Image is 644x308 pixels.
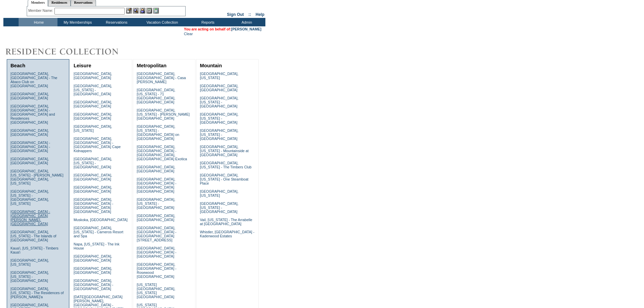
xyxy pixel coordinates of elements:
[184,32,193,36] a: Clear
[74,226,123,238] a: [GEOGRAPHIC_DATA], [US_STATE] - Carneros Resort and Spa
[188,18,226,26] td: Reports
[10,128,49,137] a: [GEOGRAPHIC_DATA], [GEOGRAPHIC_DATA]
[137,63,166,68] a: Metropolitan
[19,18,57,26] td: Home
[200,112,238,124] a: [GEOGRAPHIC_DATA], [US_STATE] - [GEOGRAPHIC_DATA]
[227,12,244,17] a: Sign Out
[200,128,238,141] a: [GEOGRAPHIC_DATA], [US_STATE] - [GEOGRAPHIC_DATA]
[200,145,248,157] a: [GEOGRAPHIC_DATA], [US_STATE] - Mountainside at [GEOGRAPHIC_DATA]
[10,92,49,100] a: [GEOGRAPHIC_DATA], [GEOGRAPHIC_DATA]
[137,72,186,84] a: [GEOGRAPHIC_DATA], [GEOGRAPHIC_DATA] - Casa [PERSON_NAME]
[200,72,238,80] a: [GEOGRAPHIC_DATA], [US_STATE]
[74,266,112,275] a: [GEOGRAPHIC_DATA], [GEOGRAPHIC_DATA]
[256,12,264,17] a: Help
[137,177,176,193] a: [GEOGRAPHIC_DATA], [GEOGRAPHIC_DATA] - [GEOGRAPHIC_DATA] [GEOGRAPHIC_DATA]
[10,104,55,124] a: [GEOGRAPHIC_DATA], [GEOGRAPHIC_DATA] - [GEOGRAPHIC_DATA] and Residences [GEOGRAPHIC_DATA]
[137,165,175,173] a: [GEOGRAPHIC_DATA], [GEOGRAPHIC_DATA]
[74,218,127,222] a: Muskoka, [GEOGRAPHIC_DATA]
[10,246,58,254] a: Kaua'i, [US_STATE] - Timbers Kaua'i
[137,246,176,258] a: [GEOGRAPHIC_DATA], [GEOGRAPHIC_DATA] - [GEOGRAPHIC_DATA]
[10,141,50,153] a: [GEOGRAPHIC_DATA] - [GEOGRAPHIC_DATA] - [GEOGRAPHIC_DATA]
[184,27,261,31] span: You are acting on behalf of:
[74,100,112,108] a: [GEOGRAPHIC_DATA], [GEOGRAPHIC_DATA]
[74,279,113,291] a: [GEOGRAPHIC_DATA], [GEOGRAPHIC_DATA] - [GEOGRAPHIC_DATA]
[140,8,145,14] img: Impersonate
[226,18,265,26] td: Admin
[200,202,238,214] a: [GEOGRAPHIC_DATA], [US_STATE] - [GEOGRAPHIC_DATA]
[137,214,175,222] a: [GEOGRAPHIC_DATA], [GEOGRAPHIC_DATA]
[28,8,54,14] div: Member Name:
[133,8,139,14] img: View
[200,63,222,68] a: Mountain
[74,112,112,120] a: [GEOGRAPHIC_DATA], [GEOGRAPHIC_DATA]
[200,230,254,238] a: Whistler, [GEOGRAPHIC_DATA] - Kadenwood Estates
[200,218,252,226] a: Vail, [US_STATE] - The Arrabelle at [GEOGRAPHIC_DATA]
[137,283,175,299] a: [US_STATE][GEOGRAPHIC_DATA], [US_STATE][GEOGRAPHIC_DATA]
[74,242,120,250] a: Napa, [US_STATE] - The Ink House
[231,27,261,31] a: [PERSON_NAME]
[74,137,121,153] a: [GEOGRAPHIC_DATA], [GEOGRAPHIC_DATA] - [GEOGRAPHIC_DATA] Cape Kidnappers
[10,270,49,283] a: [GEOGRAPHIC_DATA], [US_STATE] - [GEOGRAPHIC_DATA]
[10,230,56,242] a: [GEOGRAPHIC_DATA], [US_STATE] - The Islands of [GEOGRAPHIC_DATA]
[74,84,112,96] a: [GEOGRAPHIC_DATA], [US_STATE] - [GEOGRAPHIC_DATA]
[200,173,248,185] a: [GEOGRAPHIC_DATA], [US_STATE] - One Steamboat Place
[10,72,57,88] a: [GEOGRAPHIC_DATA], [GEOGRAPHIC_DATA] - The Abaco Club on [GEOGRAPHIC_DATA]
[137,108,190,120] a: [GEOGRAPHIC_DATA], [US_STATE] - [PERSON_NAME][GEOGRAPHIC_DATA]
[137,88,175,104] a: [GEOGRAPHIC_DATA], [US_STATE] - 71 [GEOGRAPHIC_DATA], [GEOGRAPHIC_DATA]
[74,185,112,193] a: [GEOGRAPHIC_DATA], [GEOGRAPHIC_DATA]
[135,18,188,26] td: Vacation Collection
[10,169,64,185] a: [GEOGRAPHIC_DATA], [US_STATE] - [PERSON_NAME][GEOGRAPHIC_DATA], [US_STATE]
[3,45,135,58] img: Destinations by Exclusive Resorts
[137,145,187,161] a: [GEOGRAPHIC_DATA], [GEOGRAPHIC_DATA] - [GEOGRAPHIC_DATA], [GEOGRAPHIC_DATA] Exotica
[137,124,179,141] a: [GEOGRAPHIC_DATA], [US_STATE] - [GEOGRAPHIC_DATA] on [GEOGRAPHIC_DATA]
[137,226,176,242] a: [GEOGRAPHIC_DATA], [GEOGRAPHIC_DATA] - [GEOGRAPHIC_DATA][STREET_ADDRESS]
[146,8,152,14] img: Reservations
[153,8,159,14] img: b_calculator.gif
[74,157,112,169] a: [GEOGRAPHIC_DATA], [US_STATE] - [GEOGRAPHIC_DATA]
[74,72,112,80] a: [GEOGRAPHIC_DATA], [GEOGRAPHIC_DATA]
[74,173,112,181] a: [GEOGRAPHIC_DATA], [GEOGRAPHIC_DATA]
[74,63,91,68] a: Leisure
[10,258,49,266] a: [GEOGRAPHIC_DATA], [US_STATE]
[10,287,64,299] a: [GEOGRAPHIC_DATA], [US_STATE] - The Residences of [PERSON_NAME]'a
[10,63,25,68] a: Beach
[74,124,112,133] a: [GEOGRAPHIC_DATA], [US_STATE]
[200,84,238,92] a: [GEOGRAPHIC_DATA], [GEOGRAPHIC_DATA]
[10,210,50,226] a: [GEOGRAPHIC_DATA] - [GEOGRAPHIC_DATA][PERSON_NAME], [GEOGRAPHIC_DATA]
[74,197,113,214] a: [GEOGRAPHIC_DATA], [GEOGRAPHIC_DATA] - [GEOGRAPHIC_DATA] [GEOGRAPHIC_DATA]
[96,18,135,26] td: Reservations
[57,18,96,26] td: My Memberships
[137,197,175,210] a: [GEOGRAPHIC_DATA], [US_STATE] - [GEOGRAPHIC_DATA]
[74,254,112,262] a: [GEOGRAPHIC_DATA], [GEOGRAPHIC_DATA]
[200,189,238,197] a: [GEOGRAPHIC_DATA], [US_STATE]
[248,12,251,17] span: ::
[137,262,176,279] a: [GEOGRAPHIC_DATA], [GEOGRAPHIC_DATA] - Rosewood [GEOGRAPHIC_DATA]
[10,189,49,206] a: [GEOGRAPHIC_DATA], [US_STATE] - [GEOGRAPHIC_DATA], [US_STATE]
[10,157,49,165] a: [GEOGRAPHIC_DATA], [GEOGRAPHIC_DATA]
[200,96,238,108] a: [GEOGRAPHIC_DATA], [US_STATE] - [GEOGRAPHIC_DATA]
[200,161,252,169] a: [GEOGRAPHIC_DATA], [US_STATE] - The Timbers Club
[126,8,132,14] img: b_edit.gif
